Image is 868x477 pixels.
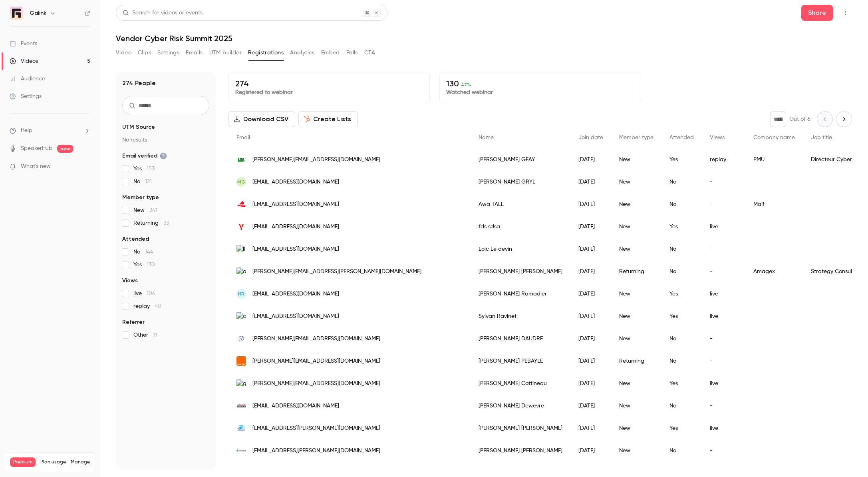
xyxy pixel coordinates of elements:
[570,148,611,171] div: [DATE]
[157,46,179,59] button: Settings
[116,34,852,43] h1: Vendor Cyber Risk Summit 2025
[471,238,570,260] div: Loic Le devin
[236,334,246,343] img: scovery.com
[611,305,661,327] div: New
[570,193,611,216] div: [DATE]
[661,238,702,260] div: No
[122,123,155,131] span: UTM Source
[116,46,131,59] button: Video
[702,350,745,372] div: -
[252,357,380,365] span: [PERSON_NAME][EMAIL_ADDRESS][DOMAIN_NAME]
[237,178,245,186] span: MG
[21,162,51,171] span: What's new
[471,395,570,417] div: [PERSON_NAME] Dewevre
[836,111,852,127] button: Next page
[57,145,73,153] span: new
[611,372,661,395] div: New
[235,88,423,96] p: Registered to webinar
[364,46,375,59] button: CTA
[21,144,52,153] a: SpeakerHub
[10,57,38,65] div: Videos
[252,335,380,343] span: [PERSON_NAME][EMAIL_ADDRESS][DOMAIN_NAME]
[235,79,423,88] p: 274
[839,6,852,19] button: Top Bar Actions
[122,194,159,202] span: Member type
[252,156,380,164] span: [PERSON_NAME][EMAIL_ADDRESS][DOMAIN_NAME]
[122,123,209,339] section: facet-groups
[252,200,339,209] span: [EMAIL_ADDRESS][DOMAIN_NAME]
[163,220,169,226] span: 33
[236,245,246,253] img: ll-consulting.fr
[252,267,421,276] span: [PERSON_NAME][EMAIL_ADDRESS][PERSON_NAME][DOMAIN_NAME]
[611,148,661,171] div: New
[745,260,803,283] div: Amagex
[611,171,661,193] div: New
[745,148,803,171] div: PMU
[702,395,745,417] div: -
[133,289,155,297] span: live
[479,135,494,140] span: Name
[10,75,45,83] div: Audience
[661,260,702,283] div: No
[611,238,661,260] div: New
[236,379,246,388] img: galink.com
[471,372,570,395] div: [PERSON_NAME] Cottineau
[122,152,167,160] span: Email verified
[661,417,702,439] div: Yes
[702,417,745,439] div: live
[811,135,832,140] span: Job title
[471,171,570,193] div: [PERSON_NAME] GRYL
[570,439,611,462] div: [DATE]
[252,290,339,298] span: [EMAIL_ADDRESS][DOMAIN_NAME]
[10,126,90,135] li: help-dropdown-opener
[446,88,634,96] p: Watched webinar
[570,305,611,327] div: [DATE]
[153,332,157,338] span: 11
[133,261,155,269] span: Yes
[611,395,661,417] div: New
[252,312,339,321] span: [EMAIL_ADDRESS][DOMAIN_NAME]
[661,171,702,193] div: No
[702,171,745,193] div: -
[611,193,661,216] div: New
[471,327,570,350] div: [PERSON_NAME] DAUDRE
[147,166,155,172] span: 153
[133,165,155,173] span: Yes
[236,222,246,232] img: yandex.com
[236,312,246,321] img: captain-team.net
[252,379,380,388] span: [PERSON_NAME][EMAIL_ADDRESS][DOMAIN_NAME]
[570,216,611,238] div: [DATE]
[236,446,246,455] img: formind.fr
[471,216,570,238] div: fds sdsa
[138,46,151,59] button: Clips
[133,178,152,186] span: No
[133,219,169,227] span: Returning
[209,46,242,59] button: UTM builder
[570,395,611,417] div: [DATE]
[236,200,246,209] img: maif.fr
[10,92,42,100] div: Settings
[321,46,340,59] button: Embed
[40,459,66,465] span: Plan usage
[702,305,745,327] div: live
[122,136,209,144] p: No results
[252,424,380,433] span: [EMAIL_ADDRESS][PERSON_NAME][DOMAIN_NAME]
[471,305,570,327] div: Sylvan Ravinet
[661,372,702,395] div: Yes
[133,331,157,339] span: Other
[702,372,745,395] div: live
[30,9,46,17] h6: Galink
[236,423,246,433] img: labanquepostale.fr
[122,277,138,285] span: Views
[702,216,745,238] div: live
[611,350,661,372] div: Returning
[471,350,570,372] div: [PERSON_NAME] PEBAYLE
[702,283,745,305] div: live
[10,457,36,467] span: Premium
[471,148,570,171] div: [PERSON_NAME] GEAY
[702,260,745,283] div: -
[155,303,161,309] span: 40
[122,235,149,243] span: Attended
[702,193,745,216] div: -
[661,283,702,305] div: Yes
